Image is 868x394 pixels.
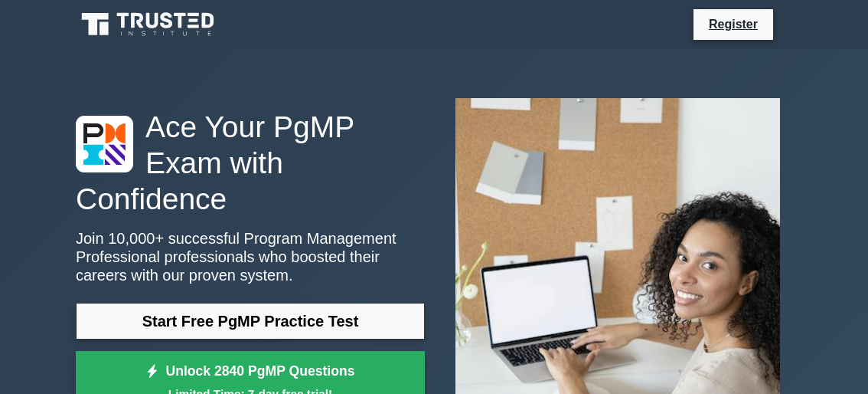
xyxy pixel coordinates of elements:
a: Register [700,15,767,34]
a: Start Free PgMP Practice Test [76,303,425,340]
h1: Ace Your PgMP Exam with Confidence [76,110,425,217]
p: Join 10,000+ successful Program Management Professional professionals who boosted their careers w... [76,229,425,284]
